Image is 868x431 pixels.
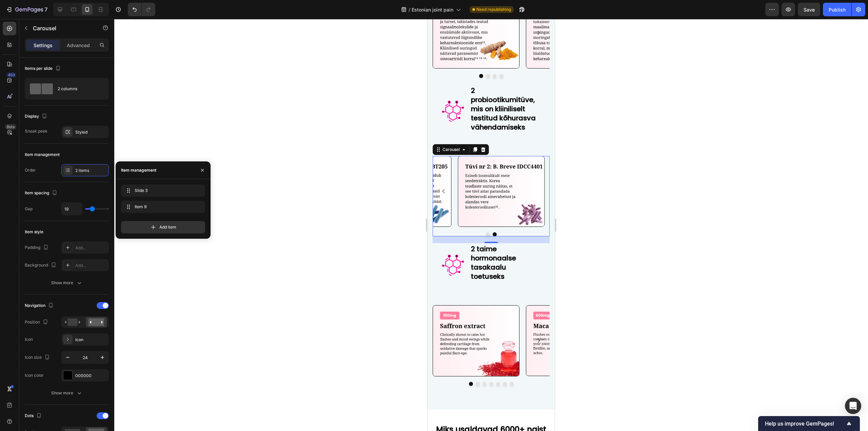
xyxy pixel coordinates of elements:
[58,81,99,97] div: 2 columns
[25,318,50,327] div: Position
[75,363,79,367] button: Dot
[159,224,176,230] span: Add item
[25,243,50,252] div: Padding
[65,55,69,59] button: Dot
[5,286,92,357] img: gempages_583358439867024345-5ebd6b40-6a21-429a-838c-5aa820393949.png
[14,128,34,134] div: Carousel
[58,213,62,217] button: Dot
[67,42,90,49] p: Advanced
[51,390,83,396] div: Show more
[34,42,53,49] p: Settings
[30,137,117,208] img: gempages_583358439867024345-581101c1-4b95-40f9-9771-75f2fc9f131a.png
[14,81,37,104] img: gempages_583358439867024345-cfce6bc3-8726-4f40-ab58-19c3bff45203.png
[128,3,155,16] div: Undo/Redo
[135,188,189,194] span: Slide 3
[55,363,59,367] button: Dot
[25,64,62,73] div: Items per slide
[43,67,108,113] strong: 2 probiootikumitüve, mis on kliiniliselt testitud kõhurasva vähendamiseks
[43,66,113,112] p: ⁠⁠⁠⁠⁠⁠⁠
[25,112,48,121] div: Display
[25,152,60,158] div: Item management
[52,55,56,59] button: Dot
[14,235,37,258] img: gempages_583358439867024345-cfce6bc3-8726-4f40-ab58-19c3bff45203.png
[68,363,73,367] button: Dot
[25,229,43,235] div: Item style
[41,363,45,367] button: Dot
[476,6,511,13] span: Need republishing
[765,419,853,428] button: Show survey - Help us improve GemPages!
[823,3,851,16] button: Publish
[25,206,33,212] div: Gap
[62,363,66,367] button: Dot
[11,167,21,178] button: Carousel Back Arrow
[48,363,52,367] button: Dot
[765,420,845,427] span: Help us improve GemPages!
[75,168,107,174] div: 2 items
[106,8,117,19] button: Carousel Next Arrow
[98,286,185,357] img: gempages_583358439867024345-581101c1-4b95-40f9-9771-75f2fc9f131a.png
[43,66,114,113] h2: Rich Text Editor. Editing area: main
[829,6,846,13] div: Publish
[25,336,33,342] div: Icon
[25,301,55,310] div: Navigation
[106,316,117,327] button: Carousel Next Arrow
[44,5,47,14] p: 7
[72,55,76,59] button: Dot
[75,337,107,343] div: Icon
[135,204,189,210] span: Item 9
[65,213,69,217] button: Dot
[43,225,88,262] strong: 2 taime hormonaalse tasakaalu toetuseks
[25,189,59,198] div: Item spacing
[43,224,114,262] h2: Rich Text Editor. Editing area: main
[798,3,820,16] button: Save
[845,398,861,414] div: Open Intercom Messenger
[25,353,51,362] div: Icon size
[6,72,16,78] div: 450
[412,6,453,13] span: Estonian joint pain
[51,279,83,286] div: Show more
[25,372,44,378] div: Icon color
[804,7,815,13] span: Save
[82,363,86,367] button: Dot
[43,224,113,261] p: ⁠⁠⁠⁠⁠⁠⁠
[5,124,16,130] div: Beta
[25,167,36,173] div: Order
[25,261,58,270] div: Background
[75,129,107,135] div: Styled
[75,245,107,251] div: Add...
[25,128,47,134] div: Sneak peek
[75,373,107,379] div: 000000
[75,262,107,269] div: Add...
[409,6,410,13] span: /
[25,387,109,399] button: Show more
[25,411,43,420] div: Dots
[33,24,91,32] p: Carousel
[428,19,555,431] iframe: Design area
[3,3,51,16] button: 7
[121,167,156,173] div: Item management
[58,55,62,59] button: Dot
[62,203,82,215] input: Auto
[25,277,109,289] button: Show more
